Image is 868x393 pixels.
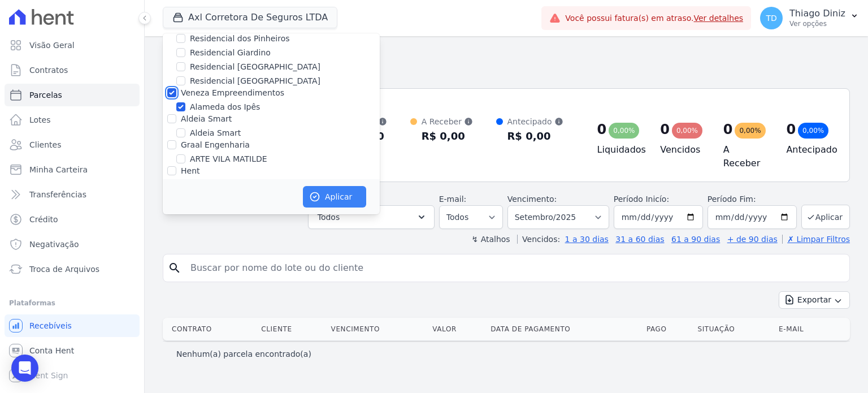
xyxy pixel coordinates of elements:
button: Axl Corretora De Seguros LTDA [163,7,337,28]
span: Transferências [29,189,86,200]
a: 1 a 30 dias [565,235,609,244]
div: 0 [786,120,796,139]
a: Clientes [5,133,140,156]
span: Clientes [29,139,61,150]
div: R$ 0,00 [422,127,473,145]
div: A Receber [422,116,473,127]
div: 0 [597,120,607,139]
label: Aldeia Smart [181,114,232,123]
a: Ver detalhes [693,14,743,23]
span: Conta Hent [29,345,74,356]
i: search [168,261,181,275]
div: 0,00% [609,123,639,139]
a: Conta Hent [5,339,140,362]
a: ✗ Limpar Filtros [782,235,850,244]
span: Recebíveis [29,320,72,331]
button: TD Thiago Diniz Ver opções [751,2,868,34]
span: Você possui fatura(s) em atraso. [565,12,743,24]
p: Ver opções [789,19,845,28]
a: Recebíveis [5,314,140,337]
button: Todos [308,205,435,229]
label: ARTE VILA MATILDE [190,153,267,165]
label: Alameda dos Ipês [190,101,260,113]
th: Vencimento [327,318,428,340]
a: 61 a 90 dias [671,235,720,244]
div: Antecipado [507,116,563,127]
div: 0 [723,120,733,139]
label: Hent [181,166,200,175]
input: Buscar por nome do lote ou do cliente [184,257,845,279]
div: 0,00% [672,123,702,139]
label: Vencimento: [507,195,557,204]
span: Contratos [29,64,68,76]
a: Troca de Arquivos [5,258,140,280]
label: Vencidos: [517,235,560,244]
label: Período Inicío: [614,195,669,204]
a: Transferências [5,183,140,206]
a: Minha Carteira [5,158,140,181]
th: Valor [428,318,486,340]
th: Data de Pagamento [486,318,642,340]
a: Lotes [5,109,140,131]
a: 31 a 60 dias [615,235,664,244]
a: Contratos [5,59,140,81]
span: TD [766,14,776,22]
span: Negativação [29,239,79,250]
label: ↯ Atalhos [471,235,510,244]
div: R$ 0,00 [507,127,563,145]
label: Veneza Empreendimentos [181,88,284,97]
h4: A Receber [723,143,769,170]
h4: Antecipado [786,143,831,157]
a: Crédito [5,208,140,231]
a: Negativação [5,233,140,256]
span: Crédito [29,214,58,225]
span: Troca de Arquivos [29,264,99,275]
label: Período Fim: [708,193,797,205]
h4: Liquidados [597,143,643,157]
div: Plataformas [9,296,135,310]
a: Parcelas [5,84,140,106]
label: Graal Engenharia [181,140,250,149]
span: Parcelas [29,89,62,101]
div: Open Intercom Messenger [11,355,38,382]
a: Visão Geral [5,34,140,57]
th: Pago [642,318,693,340]
div: 0,00% [798,123,828,139]
h2: Parcelas [163,45,850,66]
th: Situação [693,318,774,340]
button: Aplicar [303,186,366,208]
button: Aplicar [801,205,850,229]
label: Residencial [GEOGRAPHIC_DATA] [190,61,320,73]
p: Thiago Diniz [789,8,845,19]
h4: Vencidos [660,143,705,157]
label: Aldeia Smart [190,127,241,139]
th: E-mail [774,318,834,340]
span: Lotes [29,114,51,126]
th: Cliente [257,318,326,340]
div: 0,00% [735,123,765,139]
p: Nenhum(a) parcela encontrado(a) [176,348,311,360]
span: Minha Carteira [29,164,88,175]
label: Residencial Giardino [190,47,271,59]
label: E-mail: [439,195,467,204]
label: Residencial dos Pinheiros [190,33,290,45]
label: Residencial [GEOGRAPHIC_DATA] [190,75,320,87]
th: Contrato [163,318,257,340]
button: Exportar [779,291,850,309]
div: 0 [660,120,670,139]
span: Todos [318,210,340,224]
a: + de 90 dias [727,235,778,244]
span: Visão Geral [29,40,75,51]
